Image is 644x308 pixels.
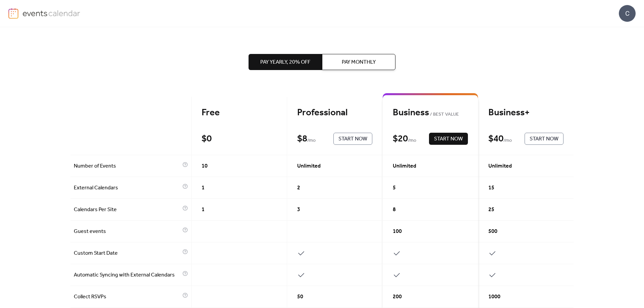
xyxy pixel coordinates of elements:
[342,58,376,66] span: Pay Monthly
[202,162,208,170] span: 10
[74,293,181,301] span: Collect RSVPs
[297,184,300,192] span: 2
[297,162,321,170] span: Unlimited
[74,206,181,214] span: Calendars Per Site
[429,133,468,145] button: Start Now
[307,137,316,145] span: / mo
[322,54,395,70] button: Pay Monthly
[202,206,205,214] span: 1
[22,8,80,18] img: logo-type
[488,107,563,119] div: Business+
[503,137,512,145] span: / mo
[393,206,396,214] span: 8
[74,162,181,170] span: Number of Events
[202,133,212,145] div: $ 0
[525,133,563,145] button: Start Now
[297,107,372,119] div: Professional
[297,133,307,145] div: $ 8
[393,228,402,236] span: 100
[8,8,18,19] img: logo
[74,184,181,192] span: External Calendars
[393,162,416,170] span: Unlimited
[619,5,636,22] div: C
[202,107,277,119] div: Free
[530,135,558,143] span: Start Now
[488,206,494,214] span: 25
[488,184,494,192] span: 15
[297,293,303,301] span: 50
[408,137,416,145] span: / mo
[338,135,367,143] span: Start Now
[202,184,205,192] span: 1
[74,249,181,257] span: Custom Start Date
[260,58,310,66] span: Pay Yearly, 20% off
[393,293,402,301] span: 200
[297,206,300,214] span: 3
[488,162,512,170] span: Unlimited
[488,293,500,301] span: 1000
[333,133,372,145] button: Start Now
[393,133,408,145] div: $ 20
[249,54,322,70] button: Pay Yearly, 20% off
[393,184,396,192] span: 5
[74,228,181,236] span: Guest events
[488,228,497,236] span: 500
[429,111,459,119] span: BEST VALUE
[488,133,503,145] div: $ 40
[393,107,468,119] div: Business
[434,135,463,143] span: Start Now
[74,271,181,279] span: Automatic Syncing with External Calendars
